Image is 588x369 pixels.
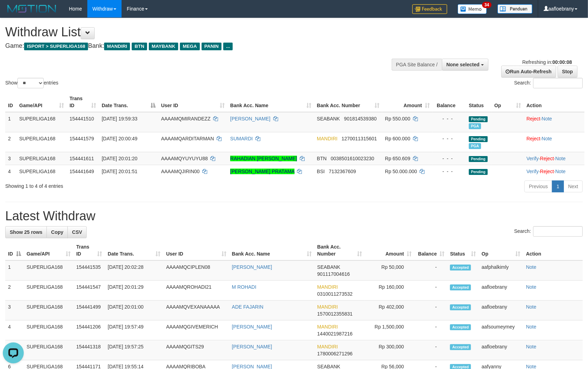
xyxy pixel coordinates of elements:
[392,59,442,71] div: PGA Site Balance /
[555,169,566,174] a: Note
[158,92,227,112] th: User ID: activate to sort column ascending
[24,281,73,301] td: SUPERLIGA168
[479,301,523,320] td: aafloebrany
[5,112,16,132] td: 1
[5,132,16,152] td: 2
[164,301,229,320] td: AAAAMQVEXANAAAAA
[73,241,105,260] th: Trans ID: activate to sort column ascending
[450,344,471,350] span: Accepted
[3,3,24,24] button: Open LiveChat chat widget
[105,241,163,260] th: Date Trans.: activate to sort column ascending
[540,169,554,174] a: Reject
[526,344,537,349] a: Note
[202,43,222,50] span: PANIN
[161,169,199,174] span: AAAAMQJIRIN00
[479,340,523,360] td: aafloebrany
[5,43,385,50] h4: Game: Bank:
[523,241,583,260] th: Action
[552,180,564,192] a: 1
[314,92,382,112] th: Bank Acc. Number: activate to sort column ascending
[450,304,471,310] span: Accepted
[16,152,67,165] td: SUPERLIGA168
[5,25,385,39] h1: Withdraw List
[73,340,105,360] td: 154441318
[524,152,585,165] td: · ·
[317,169,325,174] span: BSI
[527,156,539,161] a: Verify
[482,2,492,8] span: 34
[435,155,463,162] div: - - -
[555,156,566,161] a: Note
[70,116,94,121] span: 154441510
[5,3,58,14] img: MOTION_logo.png
[498,4,532,14] img: panduan.png
[73,301,105,320] td: 154441499
[16,112,67,132] td: SUPERLIGA168
[469,143,481,149] span: Marked by aafsoumeymey
[102,156,137,161] span: [DATE] 20:01:20
[70,156,94,161] span: 154441611
[317,331,353,337] span: Copy 1440021987216 to clipboard
[102,136,137,141] span: [DATE] 20:00:49
[527,169,539,174] a: Verify
[317,351,353,356] span: Copy 1780006271296 to clipboard
[164,340,229,360] td: AAAAMQGITS29
[469,116,488,122] span: Pending
[466,92,492,112] th: Status
[317,284,338,290] span: MANDIRI
[469,156,488,162] span: Pending
[524,112,585,132] td: ·
[385,136,410,141] span: Rp 600.000
[17,78,44,88] select: Showentries
[317,136,337,141] span: MANDIRI
[149,43,178,50] span: MAYBANK
[232,324,272,330] a: [PERSON_NAME]
[67,92,99,112] th: Trans ID: activate to sort column ascending
[24,260,73,281] td: SUPERLIGA168
[105,340,163,360] td: [DATE] 19:57:25
[542,116,552,121] a: Note
[435,115,463,122] div: - - -
[317,291,353,297] span: Copy 0310011273532 to clipboard
[10,229,42,235] span: Show 25 rows
[514,226,583,237] label: Search:
[317,156,327,161] span: BTN
[414,241,447,260] th: Balance: activate to sort column ascending
[524,132,585,152] td: ·
[73,281,105,301] td: 154441547
[73,320,105,340] td: 154441206
[46,226,68,238] a: Copy
[24,241,73,260] th: Game/API: activate to sort column ascending
[227,92,314,112] th: Bank Acc. Name: activate to sort column ascending
[526,264,537,270] a: Note
[344,116,377,121] span: Copy 901814539380 to clipboard
[414,320,447,340] td: -
[16,92,67,112] th: Game/API: activate to sort column ascending
[329,169,356,174] span: Copy 7132367609 to clipboard
[414,301,447,320] td: -
[385,116,410,121] span: Rp 550.000
[564,180,583,192] a: Next
[230,156,297,161] a: RAHADIAN [PERSON_NAME]
[5,281,24,301] td: 2
[524,92,585,112] th: Action
[450,285,471,290] span: Accepted
[501,66,556,78] a: Run Auto-Refresh
[102,169,137,174] span: [DATE] 20:01:51
[514,78,583,88] label: Search:
[412,4,447,14] img: Feedback.jpg
[132,43,147,50] span: BTN
[526,324,537,330] a: Note
[317,264,340,270] span: SEABANK
[317,304,338,310] span: MANDIRI
[342,136,377,141] span: Copy 1270011315601 to clipboard
[70,136,94,141] span: 154441579
[435,135,463,142] div: - - -
[365,301,414,320] td: Rp 402,000
[317,324,338,330] span: MANDIRI
[524,165,585,178] td: · ·
[5,226,47,238] a: Show 25 rows
[232,264,272,270] a: [PERSON_NAME]
[527,116,540,121] a: Reject
[24,43,88,50] span: ISPORT > SUPERLIGA168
